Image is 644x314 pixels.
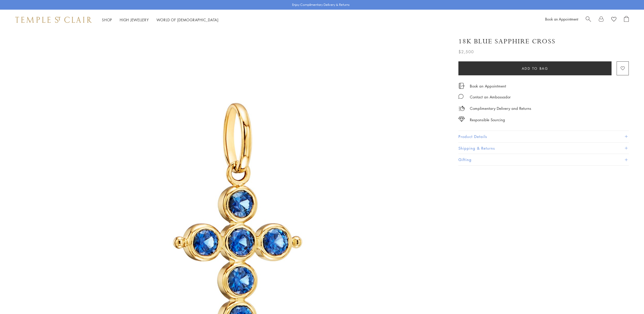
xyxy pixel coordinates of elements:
[156,17,219,22] a: World of [DEMOGRAPHIC_DATA]World of [DEMOGRAPHIC_DATA]
[470,117,505,123] div: Responsible Sourcing
[458,48,474,55] span: $2,500
[120,17,149,22] a: High JewelleryHigh Jewellery
[102,17,112,22] a: ShopShop
[458,83,464,89] img: icon_appointment.svg
[545,16,578,22] a: Book an Appointment
[470,94,511,100] div: Contact an Ambassador
[458,61,612,75] button: Add to bag
[458,131,629,142] button: Product Details
[15,17,92,23] img: Temple St. Clair
[458,105,465,112] img: icon_delivery.svg
[586,16,591,24] a: Search
[458,94,463,99] img: MessageIcon-01_2.svg
[470,83,506,89] a: Book an Appointment
[458,117,465,122] img: icon_sourcing.svg
[522,66,548,71] span: Add to bag
[470,105,531,112] p: Complimentary Delivery and Returns
[458,143,629,154] button: Shipping & Returns
[458,37,556,46] h1: 18K Blue Sapphire Cross
[458,154,629,165] button: Gifting
[624,16,629,24] a: Open Shopping Bag
[292,2,350,7] p: Enjoy Complimentary Delivery & Returns
[611,16,616,24] a: View Wishlist
[102,17,219,23] nav: Main navigation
